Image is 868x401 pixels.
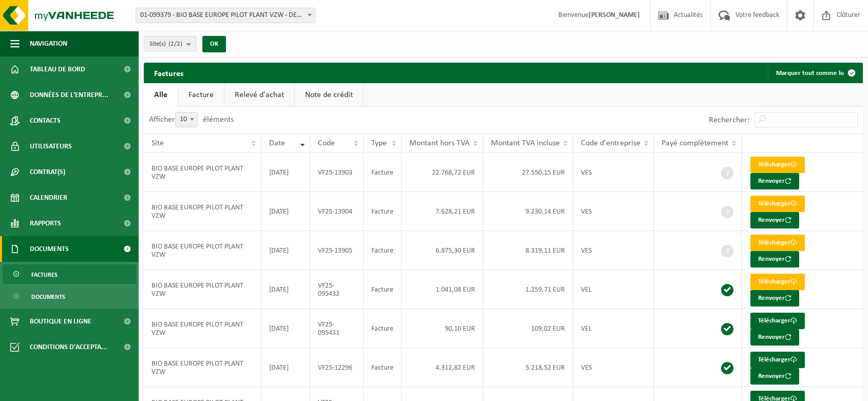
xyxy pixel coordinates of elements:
[144,83,178,107] a: Alle
[483,348,573,387] td: 5.218,52 EUR
[261,153,310,192] td: [DATE]
[31,265,58,284] span: Factures
[364,231,402,270] td: Facture
[149,36,182,52] span: Site(s)
[483,231,573,270] td: 8.319,11 EUR
[402,270,483,309] td: 1.041,08 EUR
[750,290,799,307] button: Renvoyer
[750,313,805,329] a: Télécharger
[149,116,234,124] label: Afficher éléments
[364,309,402,348] td: Facture
[30,236,69,262] span: Documents
[295,83,363,107] a: Note de crédit
[402,192,483,231] td: 7.628,21 EUR
[310,309,364,348] td: VF25-095431
[750,251,799,268] button: Renvoyer
[750,235,805,251] a: Télécharger
[30,133,72,159] span: Utilisateurs
[30,108,61,133] span: Contacts
[750,329,799,346] button: Renvoyer
[310,192,364,231] td: VF25-13904
[144,192,261,231] td: BIO BASE EUROPE PILOT PLANT VZW
[261,270,310,309] td: [DATE]
[30,82,108,108] span: Données de l'entrepr...
[224,83,294,107] a: Relevé d'achat
[31,287,65,307] span: Documents
[310,270,364,309] td: VF25-095432
[662,139,728,147] span: Payé complètement
[750,173,799,189] button: Renvoyer
[573,231,654,270] td: VES
[750,352,805,368] a: Télécharger
[589,11,640,19] strong: [PERSON_NAME]
[483,309,573,348] td: 109,02 EUR
[136,8,315,23] span: 01-099379 - BIO BASE EUROPE PILOT PLANT VZW - DESTELDONK
[573,192,654,231] td: VES
[768,63,862,83] button: Marquer tout comme lu
[318,139,335,147] span: Code
[30,159,65,185] span: Contrat(s)
[144,36,196,51] button: Site(s)(2/2)
[168,41,182,47] count: (2/2)
[364,192,402,231] td: Facture
[30,56,85,82] span: Tableau de bord
[310,153,364,192] td: VF25-13903
[136,8,315,23] span: 01-099379 - BIO BASE EUROPE PILOT PLANT VZW - DESTELDONK
[402,309,483,348] td: 90,10 EUR
[144,270,261,309] td: BIO BASE EUROPE PILOT PLANT VZW
[709,116,749,124] label: Rechercher:
[491,139,560,147] span: Montant TVA incluse
[202,36,226,52] button: OK
[30,334,107,360] span: Conditions d'accepta...
[573,270,654,309] td: VEL
[750,212,799,228] button: Renvoyer
[310,348,364,387] td: VF25-12296
[402,231,483,270] td: 6.875,30 EUR
[3,287,136,306] a: Documents
[261,231,310,270] td: [DATE]
[581,139,640,147] span: Code d'entreprise
[175,112,198,127] span: 10
[573,153,654,192] td: VES
[402,153,483,192] td: 22.768,72 EUR
[30,185,67,211] span: Calendrier
[30,309,91,334] span: Boutique en ligne
[750,368,799,385] button: Renvoyer
[144,309,261,348] td: BIO BASE EUROPE PILOT PLANT VZW
[483,270,573,309] td: 1.259,71 EUR
[573,309,654,348] td: VEL
[144,63,194,83] h2: Factures
[269,139,285,147] span: Date
[176,112,197,127] span: 10
[30,211,61,236] span: Rapports
[144,231,261,270] td: BIO BASE EUROPE PILOT PLANT VZW
[30,31,67,56] span: Navigation
[483,153,573,192] td: 27.550,15 EUR
[261,348,310,387] td: [DATE]
[178,83,224,107] a: Facture
[750,274,805,290] a: Télécharger
[483,192,573,231] td: 9.230,14 EUR
[364,270,402,309] td: Facture
[409,139,469,147] span: Montant hors TVA
[3,264,136,284] a: Factures
[144,348,261,387] td: BIO BASE EUROPE PILOT PLANT VZW
[364,153,402,192] td: Facture
[261,192,310,231] td: [DATE]
[750,196,805,212] a: Télécharger
[402,348,483,387] td: 4.312,82 EUR
[261,309,310,348] td: [DATE]
[364,348,402,387] td: Facture
[750,157,805,173] a: Télécharger
[310,231,364,270] td: VF25-13905
[152,139,164,147] span: Site
[144,153,261,192] td: BIO BASE EUROPE PILOT PLANT VZW
[371,139,387,147] span: Type
[573,348,654,387] td: VES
